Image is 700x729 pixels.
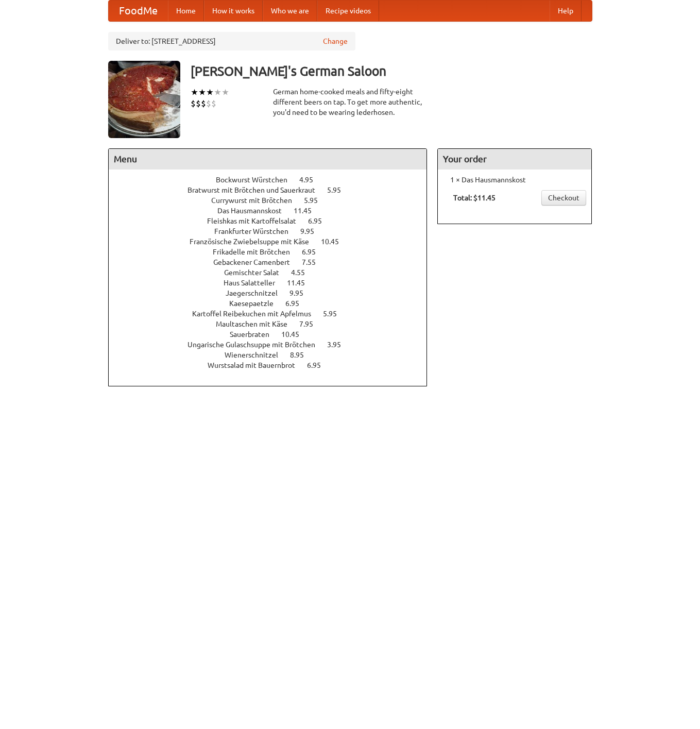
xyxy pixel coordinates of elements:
h4: Menu [109,149,427,169]
span: Gemischter Salat [224,268,289,277]
li: ★ [214,87,221,98]
span: 9.95 [289,289,314,297]
a: Bockwurst Würstchen 4.95 [216,176,332,184]
a: Französische Zwiebelsuppe mit Käse 10.45 [190,238,358,246]
li: ★ [206,87,214,98]
span: 11.45 [287,279,315,287]
h3: [PERSON_NAME]'s German Saloon [191,61,592,81]
li: ★ [198,87,206,98]
li: $ [196,98,201,109]
a: Frikadelle mit Brötchen 6.95 [213,248,335,256]
span: 6.95 [308,217,332,225]
span: Maultaschen mit Käse [216,320,298,328]
span: 5.95 [323,310,347,318]
span: 10.45 [281,330,310,338]
span: 4.55 [291,268,315,277]
span: Bockwurst Würstchen [216,176,298,184]
span: 4.95 [299,176,323,184]
span: 5.95 [327,186,351,194]
span: 6.95 [302,248,326,256]
a: Bratwurst mit Brötchen und Sauerkraut 5.95 [187,186,360,194]
div: Deliver to: [STREET_ADDRESS] [108,32,355,50]
a: Frankfurter Würstchen 9.95 [214,227,333,235]
a: Sauerbraten 10.45 [230,330,318,338]
span: Wienerschnitzel [225,351,288,359]
a: Change [323,36,348,46]
span: Frikadelle mit Brötchen [213,248,300,256]
span: Currywurst mit Brötchen [211,196,302,205]
span: Jaegerschnitzel [226,289,288,297]
span: Kartoffel Reibekuchen mit Apfelmus [192,310,321,318]
a: Das Hausmannskost 11.45 [217,207,331,215]
li: ★ [221,87,229,98]
img: angular.jpg [108,61,180,138]
span: 8.95 [290,351,314,359]
a: Kartoffel Reibekuchen mit Apfelmus 5.95 [192,310,356,318]
a: Fleishkas mit Kartoffelsalat 6.95 [207,217,341,225]
a: Currywurst mit Brötchen 5.95 [211,196,337,205]
a: Gemischter Salat 4.55 [224,268,324,277]
a: Recipe videos [317,1,379,21]
li: $ [211,98,216,109]
a: FoodMe [109,1,168,21]
a: Checkout [541,190,586,206]
span: 10.45 [321,238,349,246]
div: German home-cooked meals and fifty-eight different beers on tap. To get more authentic, you'd nee... [273,87,428,117]
span: Gebackener Camenbert [213,258,300,266]
h4: Your order [438,149,591,169]
a: Ungarische Gulaschsuppe mit Brötchen 3.95 [187,341,360,349]
a: Kaesepaetzle 6.95 [229,299,318,308]
a: Who we are [263,1,317,21]
span: Bratwurst mit Brötchen und Sauerkraut [187,186,326,194]
li: $ [191,98,196,109]
a: Gebackener Camenbert 7.55 [213,258,335,266]
li: 1 × Das Hausmannskost [443,175,586,185]
span: 9.95 [300,227,325,235]
span: Kaesepaetzle [229,299,284,308]
span: 6.95 [285,299,310,308]
a: Maultaschen mit Käse 7.95 [216,320,332,328]
li: $ [206,98,211,109]
a: How it works [204,1,263,21]
span: Sauerbraten [230,330,280,338]
span: Frankfurter Würstchen [214,227,299,235]
span: 3.95 [327,341,351,349]
span: Haus Salatteller [224,279,285,287]
a: Wurstsalad mit Bauernbrot 6.95 [208,361,340,369]
b: Total: $11.45 [453,194,496,202]
a: Home [168,1,204,21]
span: 5.95 [304,196,328,205]
span: Das Hausmannskost [217,207,292,215]
li: ★ [191,87,198,98]
span: 7.95 [299,320,323,328]
span: Ungarische Gulaschsuppe mit Brötchen [187,341,326,349]
a: Haus Salatteller 11.45 [224,279,324,287]
span: 7.55 [302,258,326,266]
span: Fleishkas mit Kartoffelsalat [207,217,306,225]
li: $ [201,98,206,109]
span: 11.45 [294,207,322,215]
a: Jaegerschnitzel 9.95 [226,289,322,297]
a: Help [550,1,582,21]
a: Wienerschnitzel 8.95 [225,351,323,359]
span: Wurstsalad mit Bauernbrot [208,361,305,369]
span: 6.95 [307,361,331,369]
span: Französische Zwiebelsuppe mit Käse [190,238,319,246]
